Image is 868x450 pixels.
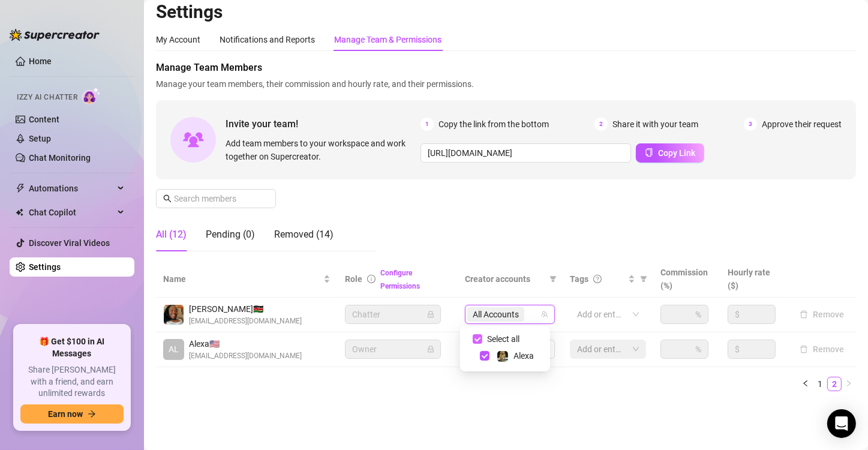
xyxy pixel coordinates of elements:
[744,118,757,131] span: 3
[16,208,23,217] img: Chat Copilot
[29,262,61,272] a: Settings
[795,342,849,356] button: Remove
[345,274,362,284] span: Role
[380,269,420,290] a: Configure Permissions
[427,311,434,318] span: lock
[156,33,200,46] div: My Account
[29,134,51,143] a: Setup
[352,305,434,323] span: Chatter
[16,184,25,193] span: thunderbolt
[427,346,434,353] span: lock
[88,410,96,418] span: arrow-right
[549,275,557,283] span: filter
[156,77,856,91] span: Manage your team members, their commission and hourly rate, and their permissions.
[813,377,827,391] li: 1
[156,61,856,75] span: Manage Team Members
[20,364,124,400] span: Share [PERSON_NAME] with a friend, and earn unlimited rewards
[29,153,91,163] a: Chat Monitoring
[828,377,841,391] a: 2
[334,33,441,46] div: Manage Team & Permissions
[640,275,647,283] span: filter
[465,272,545,286] span: Creator accounts
[845,380,852,387] span: right
[438,118,549,131] span: Copy the link from the bottom
[29,56,52,66] a: Home
[480,351,489,361] span: Select tree node
[636,143,704,163] button: Copy Link
[467,307,524,322] span: All Accounts
[189,337,302,350] span: Alexa 🇺🇸
[220,33,315,46] div: Notifications and Reports
[226,137,416,163] span: Add team members to your workspace and work together on Supercreator.
[189,350,302,362] span: [EMAIL_ADDRESS][DOMAIN_NAME]
[813,377,827,391] a: 1
[827,377,842,391] li: 2
[20,336,124,359] span: 🎁 Get $100 in AI Messages
[658,148,695,158] span: Copy Link
[206,227,255,242] div: Pending (0)
[352,340,434,358] span: Owner
[645,148,653,157] span: copy
[48,409,83,419] span: Earn now
[169,343,179,356] span: AL
[570,272,588,286] span: Tags
[17,92,77,103] span: Izzy AI Chatter
[762,118,842,131] span: Approve their request
[20,404,124,424] button: Earn nowarrow-right
[421,118,434,131] span: 1
[163,272,321,286] span: Name
[482,332,524,346] span: Select all
[29,203,114,222] span: Chat Copilot
[593,275,602,283] span: question-circle
[274,227,334,242] div: Removed (14)
[802,380,809,387] span: left
[497,351,508,362] img: Alexa
[594,118,608,131] span: 2
[842,377,856,391] button: right
[473,308,519,321] span: All Accounts
[827,409,856,438] div: Open Intercom Messenger
[163,194,172,203] span: search
[798,377,813,391] li: Previous Page
[82,87,101,104] img: AI Chatter
[29,179,114,198] span: Automations
[541,311,548,318] span: team
[156,261,338,298] th: Name
[638,270,650,288] span: filter
[156,1,856,23] h2: Settings
[29,115,59,124] a: Content
[612,118,698,131] span: Share it with your team
[226,116,421,131] span: Invite your team!
[842,377,856,391] li: Next Page
[513,351,534,361] span: Alexa
[164,305,184,325] img: Timothy Mutisya Serah
[29,238,110,248] a: Discover Viral Videos
[189,302,302,316] span: [PERSON_NAME] 🇰🇪
[367,275,376,283] span: info-circle
[798,377,813,391] button: left
[653,261,720,298] th: Commission (%)
[795,307,849,322] button: Remove
[189,316,302,327] span: [EMAIL_ADDRESS][DOMAIN_NAME]
[720,261,788,298] th: Hourly rate ($)
[10,29,100,41] img: logo-BBDzfeDw.svg
[547,270,559,288] span: filter
[174,192,259,205] input: Search members
[156,227,187,242] div: All (12)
